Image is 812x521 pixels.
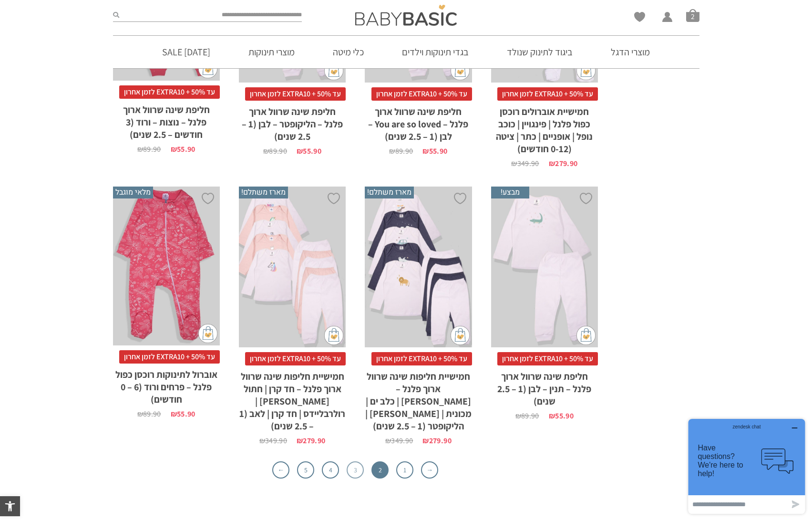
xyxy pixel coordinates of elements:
span: ₪ [297,436,303,446]
a: ← [272,461,289,479]
span: ₪ [549,411,555,421]
a: 1 [396,461,413,479]
a: → [421,461,438,479]
bdi: 279.90 [297,436,325,446]
a: מבצע! חליפת שינה שרוול ארוך פלנל - תנין - לבן (1 - 2.5 שנים) עד 50% + EXTRA10 לזמן אחרוןחליפת שינ... [491,187,598,420]
h2: חמישיית אוברולים רוכסן כפול פלנל | פינגויין | כוכב נופל | אופניים | כתר | ציטה (0-12 חודשים) [491,101,598,155]
h2: חליפת שינה שרוול ארוך פלנל – תנין – לבן (1 – 2.5 שנים) [491,365,598,407]
span: ₪ [259,436,265,446]
bdi: 55.90 [171,409,195,419]
span: ₪ [171,409,177,419]
span: Wishlist [634,12,645,25]
img: cat-mini-atc.png [576,61,596,80]
span: עד 50% + EXTRA10 לזמן אחרון [497,352,598,365]
span: ₪ [385,436,391,446]
span: עד 50% + EXTRA10 לזמן אחרון [497,87,598,101]
span: עד 50% + EXTRA10 לזמן אחרון [119,350,220,364]
h2: חליפת שינה שרוול ארוך פלנל – הליקופטר – לבן (1 – 2.5 שנים) [239,101,346,143]
span: ₪ [389,146,395,156]
span: ₪ [137,409,143,419]
bdi: 55.90 [171,144,195,154]
a: Wishlist [634,12,645,22]
span: ₪ [422,436,429,446]
a: סל קניות2 [686,9,699,22]
bdi: 89.90 [515,411,539,421]
a: 4 [322,461,339,479]
img: cat-mini-atc.png [324,326,343,345]
h2: חמישיית חליפות שינה שרוול ארוך פלנל – חד קרן | חתול [PERSON_NAME] | רולרבליידס | חד קרן | לאב (1 ... [239,365,346,432]
iframe: Opens a widget where you can chat to one of our agents [685,415,809,518]
span: עד 50% + EXTRA10 לזמן אחרון [245,87,346,101]
nav: עימוד מוצר [113,461,598,479]
a: מארז משתלם! חמישיית חליפות שינה שרוול ארוך פלנל - חד קרן | חתול קורץ | רולרבליידס | חד קרן | לאב ... [239,187,346,445]
bdi: 349.90 [385,436,413,446]
span: עד 50% + EXTRA10 לזמן אחרון [119,85,220,99]
h2: חליפת שינה שרוול ארוך פלנל – You are so loved – לבן (1 – 2.5 שנים) [365,101,472,143]
a: מלאי מוגבל אוברול לתינוקות רוכסן כפול פלנל - פרחים ורוד (6 - 0 חודשים) עד 50% + EXTRA10 לזמן אחרו... [113,187,220,417]
img: Baby Basic בגדי תינוקות וילדים אונליין [355,5,457,26]
img: cat-mini-atc.png [576,326,596,345]
span: ₪ [137,144,143,154]
span: סל קניות [686,9,699,22]
span: ₪ [297,146,303,156]
span: ₪ [171,144,177,154]
span: עד 50% + EXTRA10 לזמן אחרון [371,352,472,365]
span: מלאי מוגבל [113,187,153,198]
span: מארז משתלם! [365,187,414,198]
a: מוצרי תינוקות [234,36,309,68]
img: cat-mini-atc.png [324,61,343,80]
span: עד 50% + EXTRA10 לזמן אחרון [245,352,346,365]
span: ₪ [549,158,555,168]
a: מארז משתלם! חמישיית חליפות שינה שרוול ארוך פלנל - אריה | כלב ים | מכונית | דוב קוטב | הליקופטר (1... [365,187,472,445]
a: בגדי תינוקות וילדים [388,36,483,68]
span: ₪ [511,158,517,168]
span: ₪ [263,146,269,156]
span: מבצע! [491,187,529,198]
bdi: 349.90 [259,436,287,446]
img: cat-mini-atc.png [451,326,470,345]
bdi: 55.90 [549,411,574,421]
bdi: 89.90 [137,144,161,154]
bdi: 349.90 [511,158,539,168]
span: ₪ [422,146,429,156]
bdi: 55.90 [297,146,321,156]
a: ביגוד לתינוק שנולד [493,36,587,68]
h2: חמישיית חליפות שינה שרוול ארוך פלנל – [PERSON_NAME] | כלב ים | מכונית | [PERSON_NAME] | הליקופטר ... [365,365,472,432]
span: ₪ [515,411,521,421]
bdi: 89.90 [137,409,161,419]
bdi: 279.90 [549,158,577,168]
bdi: 55.90 [422,146,447,156]
bdi: 89.90 [389,146,413,156]
a: [DATE] SALE [148,36,225,68]
h2: אוברול לתינוקות רוכסן כפול פלנל – פרחים ורוד (6 – 0 חודשים) [113,364,220,406]
bdi: 279.90 [422,436,451,446]
a: 3 [347,461,364,479]
bdi: 89.90 [263,146,287,156]
img: cat-mini-atc.png [198,324,217,343]
span: מארז משתלם! [239,187,288,198]
a: כלי מיטה [319,36,378,68]
span: עד 50% + EXTRA10 לזמן אחרון [371,87,472,101]
img: cat-mini-atc.png [451,61,470,80]
span: 2 [371,461,389,479]
h2: חליפת שינה שרוול ארוך פלנל – נוצות – ורוד (3 חודשים – 2.5 שנים) [113,99,220,141]
a: מוצרי הדגל [596,36,664,68]
a: 5 [297,461,314,479]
